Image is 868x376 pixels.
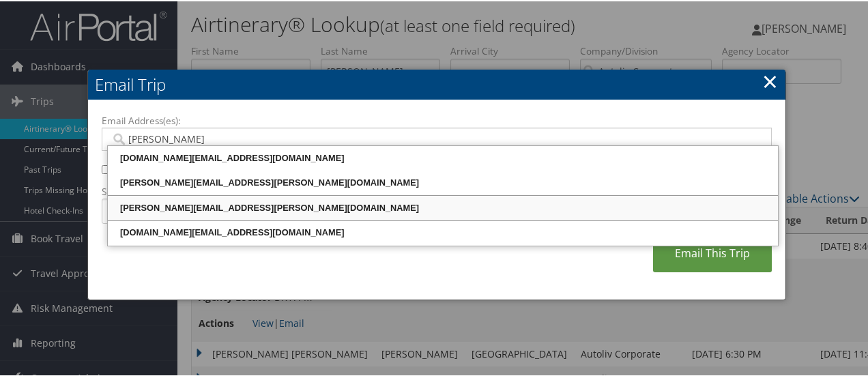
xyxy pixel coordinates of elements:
[110,150,776,164] div: [DOMAIN_NAME][EMAIL_ADDRESS][DOMAIN_NAME]
[110,175,776,188] div: [PERSON_NAME][EMAIL_ADDRESS][PERSON_NAME][DOMAIN_NAME]
[762,66,778,93] a: ×
[102,113,772,126] label: Email Address(es):
[102,184,772,197] label: Subject:
[653,233,772,271] a: Email This Trip
[110,225,776,238] div: [DOMAIN_NAME][EMAIL_ADDRESS][DOMAIN_NAME]
[102,197,772,222] input: Add a short subject for the email
[88,68,785,98] h2: Email Trip
[111,131,764,145] input: Email address (Separate multiple email addresses with commas)
[110,200,776,214] div: [PERSON_NAME][EMAIL_ADDRESS][PERSON_NAME][DOMAIN_NAME]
